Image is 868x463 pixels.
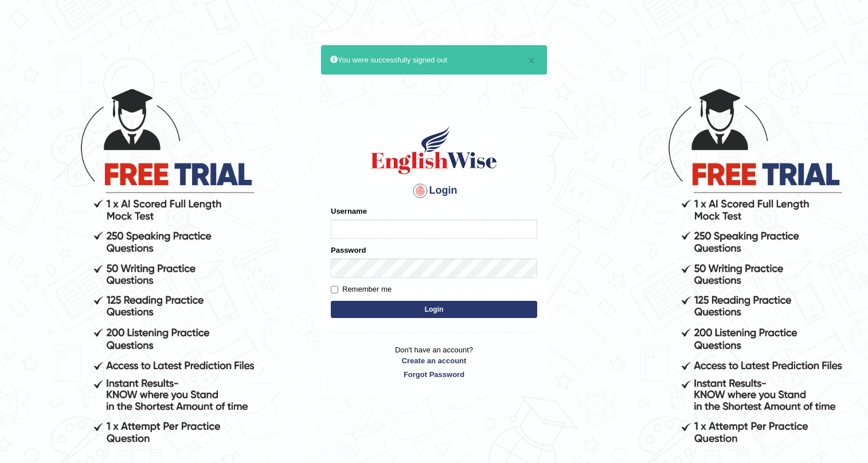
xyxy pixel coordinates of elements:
[331,182,537,200] h4: Login
[331,286,338,293] input: Remember me
[331,245,366,256] label: Password
[331,355,537,366] a: Create an account
[331,344,537,380] p: Don't have an account?
[331,206,367,217] label: Username
[528,54,535,66] button: ×
[369,124,499,176] img: Logo of English Wise sign in for intelligent practice with AI
[331,301,537,318] button: Login
[331,369,537,380] a: Forgot Password
[321,45,547,74] div: You were successfully signed out
[331,284,392,295] label: Remember me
